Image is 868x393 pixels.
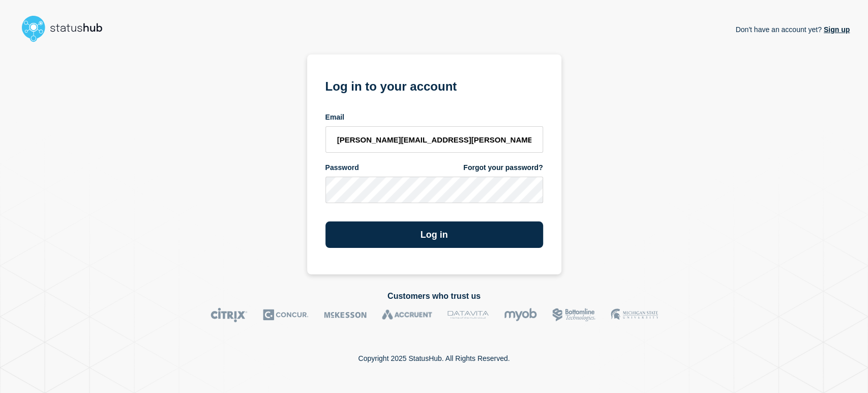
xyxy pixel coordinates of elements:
p: Copyright 2025 StatusHub. All Rights Reserved. [358,354,510,362]
input: password input [325,177,543,203]
a: Sign up [822,25,850,34]
h1: Log in to your account [325,76,543,95]
img: Bottomline logo [552,307,595,322]
p: Don't have an account yet? [735,17,850,42]
img: DataVita logo [447,307,489,322]
img: MSU logo [611,307,658,322]
img: StatusHub logo [18,12,115,45]
img: Concur logo [263,307,309,322]
input: email input [325,126,543,153]
h2: Customers who trust us [18,292,850,301]
img: McKesson logo [324,307,367,322]
span: Email [325,113,344,122]
img: Citrix logo [211,307,248,322]
button: Log in [325,221,543,248]
span: Password [325,163,359,173]
img: Accruent logo [382,307,432,322]
a: Forgot your password? [463,163,543,173]
img: myob logo [504,307,537,322]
